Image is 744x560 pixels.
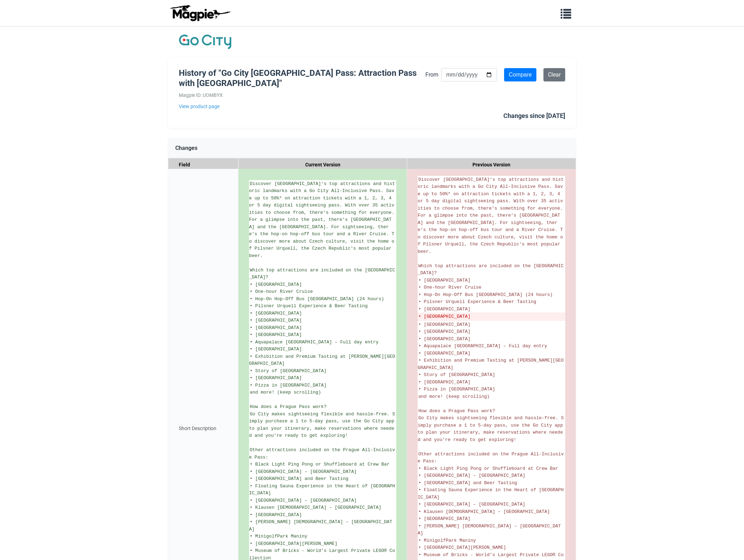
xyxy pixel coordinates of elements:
span: • Floating Sauna Experience in the Heart of [GEOGRAPHIC_DATA] [249,483,395,496]
span: • [PERSON_NAME] [DEMOGRAPHIC_DATA] – [GEOGRAPHIC_DATA] [249,519,392,532]
span: • [GEOGRAPHIC_DATA] [250,375,302,381]
span: • Floating Sauna Experience in the Heart of [GEOGRAPHIC_DATA] [418,487,563,500]
div: Previous Version [407,158,576,171]
span: Which top attractions are included on the [GEOGRAPHIC_DATA]? [418,263,563,276]
span: • [GEOGRAPHIC_DATA] – [GEOGRAPHIC_DATA] [250,498,357,503]
span: • Pilsner Urquell Experience & Beer Tasting [418,299,536,304]
span: • [GEOGRAPHIC_DATA] – [GEOGRAPHIC_DATA] [418,502,525,507]
span: • [GEOGRAPHIC_DATA] [250,325,302,330]
div: Changes since [DATE] [503,111,565,121]
span: • Black Light Ping Pong or Shuffleboard at Crew Bar [418,466,558,471]
label: From [425,70,438,79]
span: • Klausen [DEMOGRAPHIC_DATA] – [GEOGRAPHIC_DATA] [250,505,381,510]
span: Go City makes sightseeing flexible and hassle-free. Simply purchase a 1 to 5-day pass, use the Go... [418,415,566,442]
span: • [GEOGRAPHIC_DATA] and Beer Tasting [250,476,348,481]
span: • Klausen [DEMOGRAPHIC_DATA] – [GEOGRAPHIC_DATA] [418,509,550,514]
span: • [GEOGRAPHIC_DATA] [418,278,470,283]
span: • Aquapalace [GEOGRAPHIC_DATA] – Full day entry [418,343,547,349]
span: Other attractions included on the Prague All-Inclusive Pass: [249,447,395,460]
span: • Hop-On Hop-Off Bus [GEOGRAPHIC_DATA] (24 hours) [250,296,384,302]
a: View product page [179,103,425,110]
span: and more! (keep scrolling) [250,390,321,395]
span: How does a Prague Pass work? [418,408,495,414]
span: Go City makes sightseeing flexible and hassle-free. Simply purchase a 1 to 5-day pass, use the Go... [249,411,397,439]
div: Magpie ID: UOMBYX [179,91,425,99]
span: • [GEOGRAPHIC_DATA] [250,282,302,287]
span: and more! (keep scrolling) [418,394,490,399]
span: • [GEOGRAPHIC_DATA] [418,329,470,334]
input: Compare [504,68,536,81]
div: Changes [168,138,576,158]
span: • [GEOGRAPHIC_DATA] [250,347,302,352]
span: Other attractions included on the Prague All-Inclusive Pass: [418,452,563,464]
span: • Exhibition and Premium Tasting at [PERSON_NAME][GEOGRAPHIC_DATA] [418,358,563,370]
span: • [GEOGRAPHIC_DATA] [250,332,302,337]
img: Company Logo [179,33,231,51]
h1: History of "Go City [GEOGRAPHIC_DATA] Pass: Attraction Pass with [GEOGRAPHIC_DATA]" [179,68,425,88]
span: Discover [GEOGRAPHIC_DATA]'s top attractions and historic landmarks with a Go City All-Inclusive ... [249,181,397,258]
span: • Pilsner Urquell Experience & Beer Tasting [250,303,367,309]
span: • [GEOGRAPHIC_DATA] [418,307,470,312]
span: • [GEOGRAPHIC_DATA] [418,516,470,521]
span: • Pizza in [GEOGRAPHIC_DATA] [250,383,326,388]
span: • Story of [GEOGRAPHIC_DATA] [250,368,326,374]
span: • One-hour River Cruise [250,289,313,294]
span: • One-hour River Cruise [418,285,481,290]
span: • MinigolfPark Maniny [418,538,476,543]
span: How does a Prague Pass work? [250,404,326,409]
span: • [GEOGRAPHIC_DATA][PERSON_NAME] [250,541,338,546]
span: • [GEOGRAPHIC_DATA][PERSON_NAME] [418,545,506,550]
span: • MinigolfPark Maniny [250,534,307,539]
span: Which top attractions are included on the [GEOGRAPHIC_DATA]? [249,268,395,280]
span: • Hop-On Hop-Off Bus [GEOGRAPHIC_DATA] (24 hours) [418,292,553,297]
span: • Exhibition and Premium Tasting at [PERSON_NAME][GEOGRAPHIC_DATA] [249,354,395,367]
a: Clear [543,68,565,81]
span: • Pizza in [GEOGRAPHIC_DATA] [418,387,495,392]
span: • [GEOGRAPHIC_DATA] – [GEOGRAPHIC_DATA] [250,469,357,474]
img: logo-ab69f6fb50320c5b225c76a69d11143b.png [168,5,231,21]
del: • [GEOGRAPHIC_DATA] [418,313,564,320]
span: • [GEOGRAPHIC_DATA] – [GEOGRAPHIC_DATA] [418,473,525,478]
span: • [GEOGRAPHIC_DATA] [418,351,470,356]
span: • Story of [GEOGRAPHIC_DATA] [418,372,495,377]
span: • [GEOGRAPHIC_DATA] [418,322,470,327]
div: Field [168,158,239,171]
span: • [GEOGRAPHIC_DATA] [418,380,470,385]
span: • [GEOGRAPHIC_DATA] [250,318,302,323]
div: Current Version [239,158,407,171]
span: • Black Light Ping Pong or Shuffleboard at Crew Bar [250,462,390,467]
span: • [PERSON_NAME] [DEMOGRAPHIC_DATA] – [GEOGRAPHIC_DATA] [418,523,561,536]
span: • [GEOGRAPHIC_DATA] [250,512,302,518]
span: • [GEOGRAPHIC_DATA] [250,311,302,316]
span: • Aquapalace [GEOGRAPHIC_DATA] – Full day entry [250,340,379,345]
span: Discover [GEOGRAPHIC_DATA]'s top attractions and historic landmarks with a Go City All-Inclusive ... [418,177,566,254]
span: • [GEOGRAPHIC_DATA] [418,336,470,342]
span: • [GEOGRAPHIC_DATA] and Beer Tasting [418,480,517,486]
